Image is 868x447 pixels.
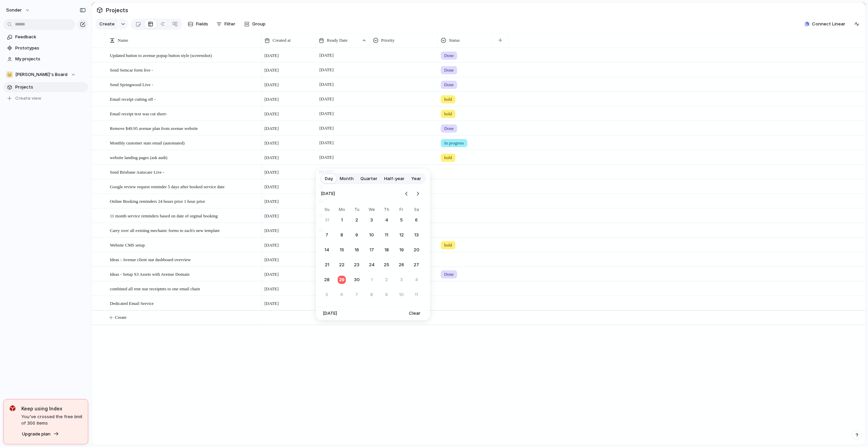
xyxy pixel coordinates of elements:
th: Friday [395,207,408,214]
button: Thursday, September 11th, 2025 [380,229,393,241]
button: Friday, September 5th, 2025 [395,214,408,226]
button: Year [408,173,425,184]
button: Wednesday, October 8th, 2025 [366,289,378,301]
button: Wednesday, September 3rd, 2025 [366,214,378,226]
button: Monday, September 22nd, 2025 [336,259,348,271]
button: Sunday, September 7th, 2025 [321,229,333,241]
button: Tuesday, September 9th, 2025 [351,229,363,241]
button: Monday, September 8th, 2025 [336,229,348,241]
button: Tuesday, September 16th, 2025 [351,244,363,256]
span: Half-year [384,175,405,182]
button: Friday, September 19th, 2025 [395,244,408,256]
span: Clear [409,310,420,317]
button: Saturday, September 27th, 2025 [410,259,422,271]
button: Friday, October 3rd, 2025 [395,274,408,286]
button: Sunday, September 21st, 2025 [321,259,333,271]
button: Saturday, October 11th, 2025 [410,289,422,301]
button: Thursday, October 2nd, 2025 [380,274,393,286]
button: Monday, October 6th, 2025 [336,289,348,301]
button: Today, Monday, September 29th, 2025, selected [336,274,348,286]
span: Quarter [360,175,377,182]
th: Wednesday [366,207,378,214]
table: September 2025 [321,207,422,301]
button: Wednesday, September 17th, 2025 [366,244,378,256]
button: Day [321,173,336,184]
button: Thursday, September 18th, 2025 [380,244,393,256]
button: Sunday, October 5th, 2025 [321,289,333,301]
button: Sunday, September 28th, 2025 [321,274,333,286]
span: Day [325,175,333,182]
button: Sunday, September 14th, 2025 [321,244,333,256]
button: Saturday, September 6th, 2025 [410,214,422,226]
th: Saturday [410,207,422,214]
button: Wednesday, September 24th, 2025 [366,259,378,271]
button: Wednesday, October 1st, 2025 [366,274,378,286]
th: Tuesday [351,207,363,214]
button: Monday, September 1st, 2025 [336,214,348,226]
button: Friday, September 26th, 2025 [395,259,408,271]
span: Year [411,175,421,182]
button: Half-year [381,173,408,184]
button: Friday, October 10th, 2025 [395,289,408,301]
th: Monday [336,207,348,214]
button: Sunday, August 31st, 2025 [321,214,333,226]
th: Sunday [321,207,333,214]
button: Monday, September 15th, 2025 [336,244,348,256]
button: Thursday, September 25th, 2025 [380,259,393,271]
button: Tuesday, October 7th, 2025 [351,289,363,301]
button: Month [336,173,357,184]
button: Go to the Previous Month [402,189,411,198]
button: Saturday, September 13th, 2025 [410,229,422,241]
button: Wednesday, September 10th, 2025 [366,229,378,241]
button: Thursday, September 4th, 2025 [380,214,393,226]
button: Saturday, September 20th, 2025 [410,244,422,256]
button: Clear [406,309,423,318]
span: Month [340,175,354,182]
span: [DATE] [323,310,337,317]
button: Quarter [357,173,381,184]
th: Thursday [380,207,393,214]
span: [DATE] [321,186,335,201]
button: Friday, September 12th, 2025 [395,229,408,241]
button: Saturday, October 4th, 2025 [410,274,422,286]
button: Tuesday, September 2nd, 2025 [351,214,363,226]
button: Go to the Next Month [413,189,422,198]
button: Tuesday, September 30th, 2025 [351,274,363,286]
button: Tuesday, September 23rd, 2025 [351,259,363,271]
button: Thursday, October 9th, 2025 [380,289,393,301]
